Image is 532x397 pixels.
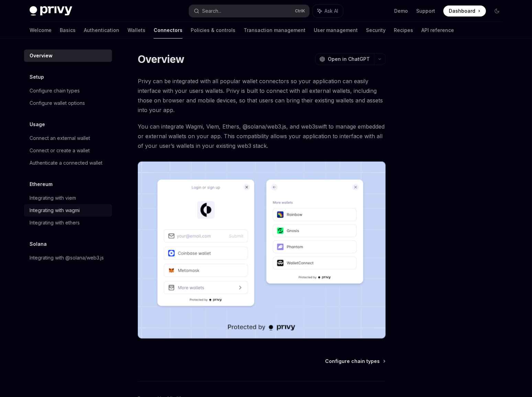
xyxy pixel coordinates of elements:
a: Welcome [30,22,52,38]
img: dark logo [30,6,72,16]
h1: Overview [138,53,184,65]
a: Connect an external wallet [24,132,112,144]
span: Privy can be integrated with all popular wallet connectors so your application can easily interfa... [138,76,386,115]
div: Integrating with @solana/web3.js [30,254,104,262]
div: Overview [30,52,53,60]
span: Dashboard [449,8,475,14]
a: User management [314,22,358,38]
h5: Solana [30,240,47,248]
div: Connect an external wallet [30,134,90,142]
a: Security [366,22,386,38]
button: Ask AI [313,5,343,17]
a: Configure chain types [24,85,112,97]
button: Search...CtrlK [189,5,309,17]
button: Open in ChatGPT [315,53,374,65]
a: Integrating with @solana/web3.js [24,252,112,264]
a: Demo [394,8,408,14]
h5: Setup [30,73,44,81]
span: You can integrate Wagmi, Viem, Ethers, @solana/web3.js, and web3swift to manage embedded or exter... [138,122,386,151]
a: Transaction management [244,22,306,38]
a: Support [416,8,435,14]
a: Connectors [154,22,182,38]
span: Configure chain types [325,358,380,365]
div: Search... [202,7,221,15]
h5: Ethereum [30,180,53,188]
a: Authentication [84,22,119,38]
a: Basics [60,22,76,38]
a: Integrating with ethers [24,217,112,229]
a: Integrating with viem [24,192,112,204]
a: Recipes [394,22,413,38]
a: API reference [421,22,454,38]
a: Authenticate a connected wallet [24,157,112,169]
div: Authenticate a connected wallet [30,159,102,167]
div: Configure wallet options [30,99,85,107]
a: Policies & controls [191,22,235,38]
img: Connectors3 [138,162,386,339]
div: Integrating with viem [30,194,76,202]
div: Configure chain types [30,87,80,95]
a: Overview [24,49,112,62]
a: Wallets [128,22,145,38]
span: Ask AI [324,8,338,14]
span: Open in ChatGPT [328,56,370,63]
a: Configure chain types [325,358,385,365]
div: Integrating with wagmi [30,206,80,214]
div: Connect or create a wallet [30,146,90,155]
span: Ctrl K [295,8,305,14]
a: Integrating with wagmi [24,204,112,217]
h5: Usage [30,120,45,129]
a: Connect or create a wallet [24,144,112,157]
button: Toggle dark mode [491,5,502,16]
div: Integrating with ethers [30,219,80,227]
a: Dashboard [443,5,486,16]
a: Configure wallet options [24,97,112,109]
